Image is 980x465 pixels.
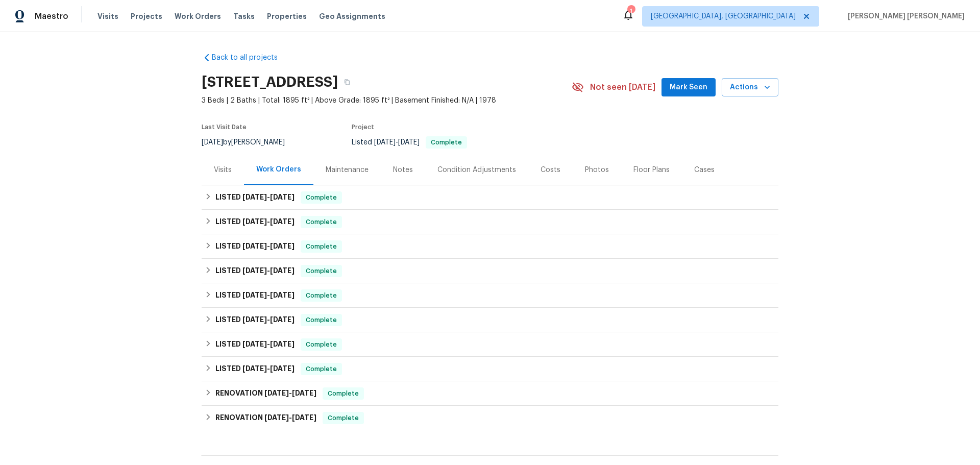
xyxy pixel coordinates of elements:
span: [DATE] [242,267,267,274]
div: LISTED [DATE]-[DATE]Complete [202,308,778,332]
span: Visits [97,11,118,21]
span: [DATE] [242,340,267,348]
div: Visits [214,165,232,175]
span: [DATE] [270,316,295,323]
span: [DATE] [264,389,289,397]
span: [DATE] [242,242,267,250]
span: Listed [352,139,467,146]
h6: LISTED [215,314,295,326]
span: 3 Beds | 2 Baths | Total: 1895 ft² | Above Grade: 1895 ft² | Basement Finished: N/A | 1978 [202,95,572,106]
span: Complete [302,339,341,350]
span: - [242,218,295,225]
span: Properties [267,11,307,21]
h6: LISTED [215,363,295,375]
span: [DATE] [270,267,295,274]
span: [DATE] [202,139,223,146]
span: [DATE] [264,414,289,421]
div: LISTED [DATE]-[DATE]Complete [202,283,778,308]
span: - [242,365,295,372]
h2: [STREET_ADDRESS] [202,77,338,87]
span: - [242,340,295,348]
span: Not seen [DATE] [590,82,655,92]
div: by [PERSON_NAME] [202,136,297,149]
span: [DATE] [292,414,316,421]
div: Cases [694,165,715,175]
span: [DATE] [242,316,267,323]
span: [DATE] [242,193,267,201]
span: Geo Assignments [319,11,385,21]
div: Work Orders [256,164,301,175]
div: LISTED [DATE]-[DATE]Complete [202,234,778,259]
span: Complete [302,364,341,374]
span: Complete [302,217,341,227]
span: [DATE] [242,291,267,299]
span: [PERSON_NAME] [PERSON_NAME] [844,11,965,21]
button: Copy Address [338,73,356,91]
h6: LISTED [215,338,295,351]
div: 1 [627,6,634,16]
span: Work Orders [175,11,221,21]
button: Mark Seen [661,78,716,97]
span: [DATE] [242,218,267,225]
div: LISTED [DATE]-[DATE]Complete [202,332,778,357]
div: LISTED [DATE]-[DATE]Complete [202,357,778,381]
span: - [242,267,295,274]
span: [DATE] [242,365,267,372]
h6: LISTED [215,191,295,204]
div: LISTED [DATE]-[DATE]Complete [202,259,778,283]
span: - [242,193,295,201]
span: Actions [730,81,770,94]
span: Complete [427,139,466,145]
div: LISTED [DATE]-[DATE]Complete [202,210,778,234]
div: Notes [393,165,413,175]
span: Mark Seen [670,81,707,94]
span: - [264,414,316,421]
span: - [242,242,295,250]
span: [DATE] [270,291,295,299]
div: LISTED [DATE]-[DATE]Complete [202,185,778,210]
span: Complete [302,192,341,203]
h6: LISTED [215,265,295,277]
h6: LISTED [215,240,295,253]
h6: RENOVATION [215,387,316,400]
h6: LISTED [215,216,295,228]
span: Complete [324,388,363,399]
div: Costs [541,165,560,175]
div: RENOVATION [DATE]-[DATE]Complete [202,381,778,406]
div: Maintenance [326,165,369,175]
span: Complete [302,315,341,325]
span: Complete [302,290,341,301]
span: [DATE] [398,139,420,146]
div: Condition Adjustments [437,165,516,175]
span: Maestro [35,11,68,21]
span: [GEOGRAPHIC_DATA], [GEOGRAPHIC_DATA] [651,11,796,21]
span: [DATE] [292,389,316,397]
h6: RENOVATION [215,412,316,424]
span: [DATE] [270,242,295,250]
span: Tasks [233,13,255,20]
span: Project [352,124,374,130]
span: [DATE] [270,365,295,372]
span: - [242,291,295,299]
span: [DATE] [270,218,295,225]
span: [DATE] [270,340,295,348]
button: Actions [722,78,778,97]
span: Complete [302,241,341,252]
div: Photos [585,165,609,175]
a: Back to all projects [202,53,300,63]
span: Complete [302,266,341,276]
span: - [264,389,316,397]
span: - [374,139,420,146]
span: Last Visit Date [202,124,247,130]
h6: LISTED [215,289,295,302]
span: Projects [131,11,162,21]
span: Complete [324,413,363,423]
span: [DATE] [374,139,396,146]
span: - [242,316,295,323]
div: RENOVATION [DATE]-[DATE]Complete [202,406,778,430]
span: [DATE] [270,193,295,201]
div: Floor Plans [633,165,670,175]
